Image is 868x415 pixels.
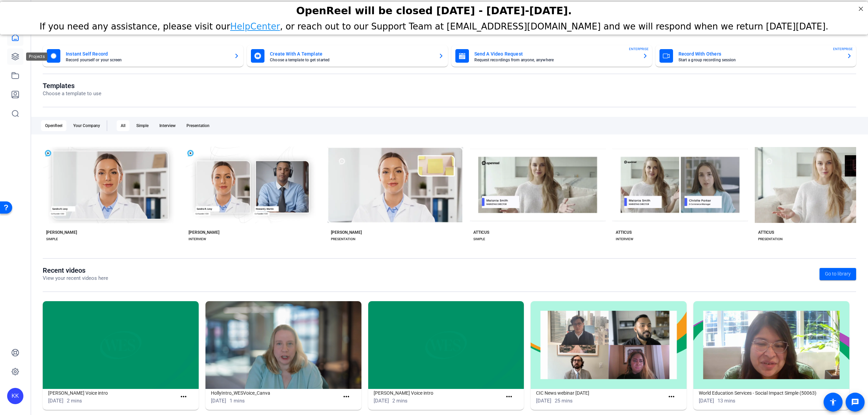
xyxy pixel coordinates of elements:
[48,389,177,397] h1: [PERSON_NAME] Voice intro
[230,398,245,404] span: 1 mins
[179,393,188,401] mat-icon: more_horiz
[43,274,108,282] p: View your recent videos here
[699,398,714,404] span: [DATE]
[43,82,101,90] h1: Templates
[26,53,47,61] div: Projects
[451,45,652,67] button: Send A Video RequestRequest recordings from anyone, anywhereENTERPRISE
[211,398,226,404] span: [DATE]
[505,393,513,401] mat-icon: more_horiz
[43,90,101,98] p: Choose a template to use
[667,393,676,401] mat-icon: more_horiz
[66,50,229,58] mat-card-title: Instant Self Record
[693,301,849,389] img: World Education Services - Social Impact Simple (50063)
[342,393,351,401] mat-icon: more_horiz
[211,389,339,397] h1: HollyIntro_WESVoice_Canva
[536,398,551,404] span: [DATE]
[117,120,130,131] div: All
[374,389,502,397] h1: [PERSON_NAME] Voice intro
[155,120,180,131] div: Interview
[46,230,77,235] div: [PERSON_NAME]
[69,120,104,131] div: Your Company
[392,398,408,404] span: 2 mins
[40,20,828,30] span: If you need any assistance, please visit our , or reach out to our Support Team at [EMAIL_ADDRESS...
[820,268,856,280] a: Go to library
[43,266,108,274] h1: Recent videos
[368,301,524,389] img: Holly WES Voice intro
[473,230,489,235] div: ATTICUS
[616,236,633,242] div: INTERVIEW
[473,236,485,242] div: SIMPLE
[678,50,841,58] mat-card-title: Record With Others
[851,398,859,406] mat-icon: message
[331,236,355,242] div: PRESENTATION
[474,58,637,62] mat-card-subtitle: Request recordings from anyone, anywhere
[717,398,735,404] span: 13 mins
[758,236,783,242] div: PRESENTATION
[531,301,687,389] img: CIC News webinar May 28 2025
[8,3,860,15] div: OpenReel will be closed [DATE] - [DATE]-[DATE].
[833,46,853,51] span: ENTERPRISE
[205,301,361,389] img: HollyIntro_WESVoice_Canva
[67,398,82,404] span: 2 mins
[247,45,448,67] button: Create With A TemplateChoose a template to get started
[655,45,856,67] button: Record With OthersStart a group recording sessionENTERPRISE
[46,236,58,242] div: SIMPLE
[758,230,774,235] div: ATTICUS
[189,236,206,242] div: INTERVIEW
[374,398,389,404] span: [DATE]
[829,398,837,406] mat-icon: accessibility
[7,388,23,404] div: KK
[555,398,573,404] span: 25 mins
[536,389,665,397] h1: CIC News webinar [DATE]
[41,120,66,131] div: OpenReel
[43,45,243,67] button: Instant Self RecordRecord yourself or your screen
[48,398,63,404] span: [DATE]
[474,50,637,58] mat-card-title: Send A Video Request
[270,58,433,62] mat-card-subtitle: Choose a template to get started
[230,20,280,30] a: HelpCenter
[331,230,362,235] div: [PERSON_NAME]
[182,120,214,131] div: Presentation
[189,230,219,235] div: [PERSON_NAME]
[699,389,827,397] h1: World Education Services - Social Impact Simple (50063)
[43,301,199,389] img: Holly WES Voice intro
[629,46,649,51] span: ENTERPRISE
[270,50,433,58] mat-card-title: Create With A Template
[66,58,229,62] mat-card-subtitle: Record yourself or your screen
[678,58,841,62] mat-card-subtitle: Start a group recording session
[132,120,153,131] div: Simple
[825,270,851,277] span: Go to library
[616,230,632,235] div: ATTICUS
